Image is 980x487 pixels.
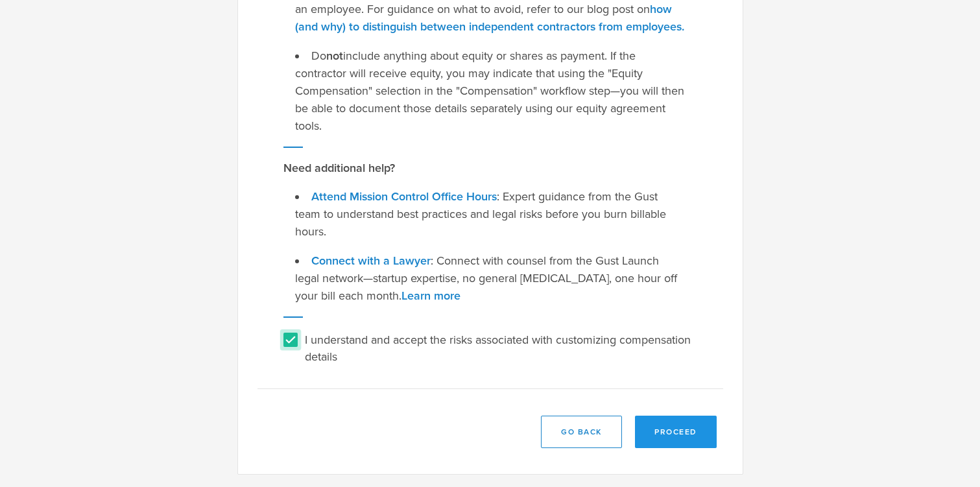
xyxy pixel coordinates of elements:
[283,160,697,176] h3: Need additional help?
[326,49,343,63] strong: not
[635,416,717,448] button: Proceed
[541,416,622,448] button: Go Back
[295,188,686,241] li: : Expert guidance from the Gust team to understand best practices and legal risks before you burn...
[295,252,686,305] li: : Connect with counsel from the Gust Launch legal network—startup expertise, no general [MEDICAL_...
[401,289,460,303] a: Learn more
[311,189,497,204] a: Attend Mission Control Office Hours
[305,329,694,365] label: I understand and accept the risks associated with customizing compensation details
[295,47,686,135] li: Do include anything about equity or shares as payment. If the contractor will receive equity, you...
[311,254,431,268] a: Connect with a Lawyer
